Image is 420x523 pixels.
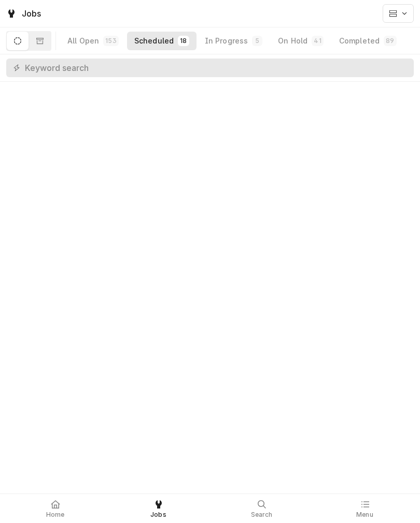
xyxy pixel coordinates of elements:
[105,37,116,45] div: 153
[67,36,99,46] div: All Open
[107,496,209,521] a: Jobs
[150,511,166,519] span: Jobs
[356,511,373,519] span: Menu
[314,496,416,521] a: Menu
[314,37,321,45] div: 41
[278,36,307,46] div: On Hold
[4,496,106,521] a: Home
[339,36,380,46] div: Completed
[46,511,65,519] span: Home
[386,37,394,45] div: 89
[254,37,260,45] div: 5
[180,37,187,45] div: 18
[251,511,273,519] span: Search
[211,496,313,521] a: Search
[134,36,174,46] div: Scheduled
[205,36,248,46] div: In Progress
[25,59,409,77] input: Keyword search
